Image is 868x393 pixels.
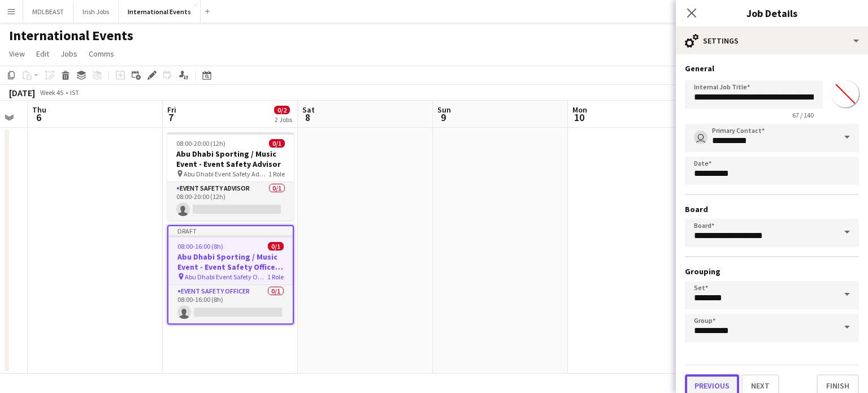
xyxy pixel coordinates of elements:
[685,204,859,214] h3: Board
[177,242,223,251] span: 08:00-16:00 (8h)
[167,225,294,325] app-job-card: Draft08:00-16:00 (8h)0/1Abu Dhabi Sporting / Music Event - Event Safety Officer Night Shift Abu D...
[267,273,284,281] span: 1 Role
[437,105,451,115] span: Sun
[302,105,315,115] span: Sat
[168,285,293,323] app-card-role: Event Safety Officer0/108:00-16:00 (8h)
[9,49,25,59] span: View
[168,252,293,272] h3: Abu Dhabi Sporting / Music Event - Event Safety Officer Night Shift
[119,1,201,23] button: International Events
[9,87,35,98] div: [DATE]
[783,111,823,119] span: 67 / 140
[84,46,119,61] a: Comms
[32,105,46,115] span: Thu
[268,242,284,251] span: 0/1
[166,111,176,124] span: 7
[572,105,587,115] span: Mon
[269,139,285,148] span: 0/1
[167,182,294,221] app-card-role: Event Safety Advisor0/108:00-20:00 (12h)
[685,63,859,74] h3: General
[301,111,315,124] span: 8
[9,27,133,44] h1: International Events
[167,149,294,169] h3: Abu Dhabi Sporting / Music Event - Event Safety Advisor
[167,105,176,115] span: Fri
[184,170,268,178] span: Abu Dhabi Event Safety Advisor
[167,132,294,221] app-job-card: 08:00-20:00 (12h)0/1Abu Dhabi Sporting / Music Event - Event Safety Advisor Abu Dhabi Event Safet...
[275,115,292,124] div: 2 Jobs
[23,1,73,23] button: MDLBEAST
[5,46,29,61] a: View
[436,111,451,124] span: 9
[176,139,225,148] span: 08:00-20:00 (12h)
[73,1,119,23] button: Irish Jobs
[571,111,587,124] span: 10
[56,46,82,61] a: Jobs
[32,46,54,61] a: Edit
[185,273,267,281] span: Abu Dhabi Event Safety Officer - Night
[676,27,868,54] div: Settings
[168,226,293,235] div: Draft
[685,266,859,277] h3: Grouping
[70,88,79,97] div: IST
[274,106,290,114] span: 0/2
[89,49,114,59] span: Comms
[36,49,49,59] span: Edit
[37,88,66,97] span: Week 45
[676,6,868,20] h3: Job Details
[31,111,46,124] span: 6
[60,49,77,59] span: Jobs
[268,170,285,178] span: 1 Role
